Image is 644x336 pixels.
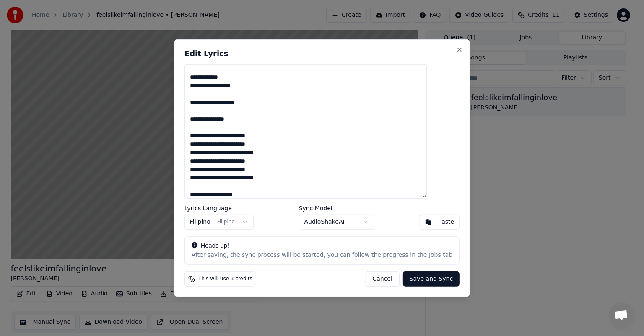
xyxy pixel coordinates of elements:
span: This will use 3 credits [198,275,252,282]
div: Paste [438,217,454,226]
button: Save and Sync [403,271,460,286]
h2: Edit Lyrics [184,50,460,57]
div: After saving, the sync process will be started, you can follow the progress in the Jobs tab [192,251,452,259]
button: Cancel [365,271,399,286]
div: Heads up! [192,241,452,250]
label: Sync Model [299,205,374,211]
button: Paste [419,214,460,229]
label: Lyrics Language [184,205,254,211]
